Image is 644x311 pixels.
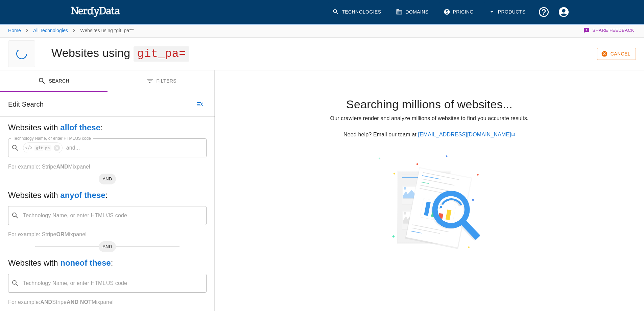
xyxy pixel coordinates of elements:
[484,2,531,22] button: Products
[225,97,633,112] h4: Searching millions of websites...
[225,114,633,139] p: Our crawlers render and analyze millions of websites to find you accurate results. Need help? Ema...
[8,163,207,171] p: For example: Stripe Mixpanel
[8,28,21,33] a: Home
[99,176,116,182] span: AND
[108,70,215,92] button: Filters
[56,231,64,237] b: OR
[134,46,189,62] span: git_pa=
[8,190,207,201] h5: Websites with :
[60,191,105,200] b: any of these
[534,2,554,22] button: Support and Documentation
[392,2,434,22] a: Domains
[51,46,189,59] h1: Websites using
[8,230,207,239] p: For example: Stripe Mixpanel
[328,2,386,22] a: Technologies
[56,164,68,170] b: AND
[418,132,515,137] a: [EMAIL_ADDRESS][DOMAIN_NAME]
[33,28,68,33] a: All Technologies
[610,263,636,289] iframe: Drift Widget Chat Controller
[597,48,636,60] button: Cancel
[582,24,636,37] button: Share Feedback
[64,144,83,152] p: and ...
[71,5,120,18] img: NerdyData.com
[60,123,100,132] b: all of these
[8,122,207,133] h5: Websites with :
[8,24,134,37] nav: breadcrumb
[8,298,207,306] p: For example: Stripe Mixpanel
[67,299,92,305] b: AND NOT
[80,27,134,34] p: Websites using "git_pa="
[99,243,116,250] span: AND
[554,2,574,22] button: Account Settings
[40,299,52,305] b: AND
[60,258,111,267] b: none of these
[8,99,44,110] h6: Edit Search
[13,135,91,141] label: Technology Name, or enter HTML/JS code
[439,2,479,22] a: Pricing
[8,258,207,268] h5: Websites with :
